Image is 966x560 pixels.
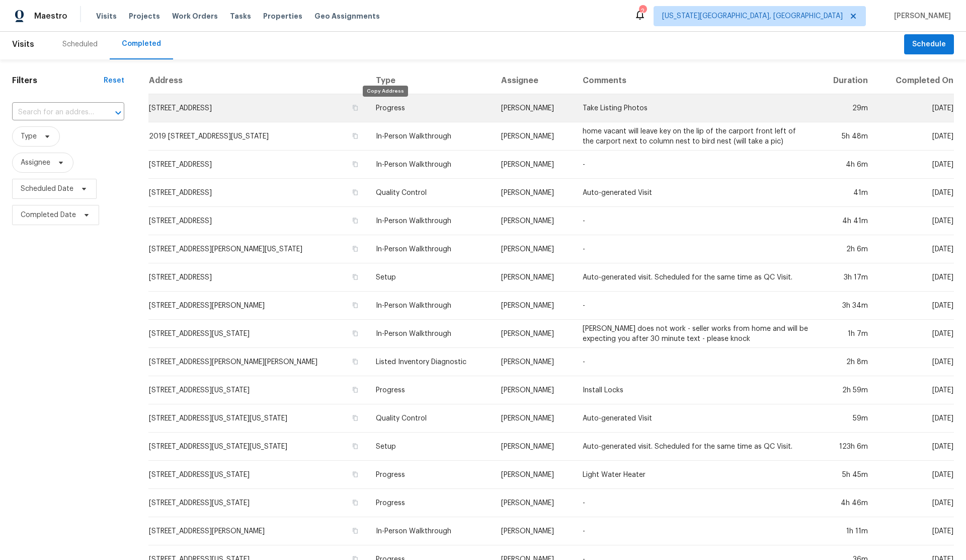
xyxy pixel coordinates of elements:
td: [PERSON_NAME] [493,433,574,461]
td: - [575,151,816,179]
td: 3h 17m [816,263,876,292]
td: [STREET_ADDRESS][PERSON_NAME] [148,292,367,320]
td: [STREET_ADDRESS][US_STATE] [148,489,367,517]
td: 4h 41m [816,207,876,235]
button: Copy Address [351,329,360,338]
button: Copy Address [351,442,360,451]
span: Assignee [21,158,50,168]
div: Completed [122,39,161,49]
td: Progress [368,376,493,404]
td: 123h 6m [816,433,876,461]
td: home vacant will leave key on the lip of the carport front left of the carport next to column nes... [575,122,816,151]
button: Copy Address [351,385,360,394]
td: In-Person Walkthrough [368,292,493,320]
span: Geo Assignments [314,11,380,21]
td: [DATE] [876,517,954,545]
td: [PERSON_NAME] [493,376,574,404]
td: [PERSON_NAME] [493,151,574,179]
td: [PERSON_NAME] [493,207,574,235]
td: In-Person Walkthrough [368,151,493,179]
button: Copy Address [351,413,360,423]
td: In-Person Walkthrough [368,517,493,545]
td: [STREET_ADDRESS][US_STATE] [148,376,367,404]
td: [DATE] [876,235,954,263]
button: Copy Address [351,470,360,479]
td: 2h 8m [816,348,876,376]
td: [PERSON_NAME] [493,489,574,517]
span: Visits [12,33,34,55]
th: Assignee [493,67,574,94]
th: Address [148,67,367,94]
td: [PERSON_NAME] does not work - seller works from home and will be expecting you after 30 minute te... [575,320,816,348]
td: Auto-generated Visit [575,404,816,433]
th: Type [368,67,493,94]
td: Install Locks [575,376,816,404]
td: 2h 6m [816,235,876,263]
button: Copy Address [351,272,360,282]
td: Auto-generated visit. Scheduled for the same time as QC Visit. [575,433,816,461]
td: [PERSON_NAME] [493,404,574,433]
td: [STREET_ADDRESS] [148,179,367,207]
td: Listed Inventory Diagnostic [368,348,493,376]
td: 3h 34m [816,292,876,320]
td: [PERSON_NAME] [493,235,574,263]
td: [DATE] [876,292,954,320]
div: Scheduled [62,39,98,49]
td: [STREET_ADDRESS] [148,263,367,292]
td: Quality Control [368,179,493,207]
td: Setup [368,263,493,292]
td: [DATE] [876,320,954,348]
td: 5h 45m [816,461,876,489]
td: Progress [368,461,493,489]
td: [DATE] [876,489,954,517]
td: - [575,292,816,320]
td: [PERSON_NAME] [493,461,574,489]
td: [DATE] [876,404,954,433]
td: [PERSON_NAME] [493,179,574,207]
td: 2019 [STREET_ADDRESS][US_STATE] [148,122,367,151]
td: [STREET_ADDRESS][US_STATE][US_STATE] [148,433,367,461]
span: Schedule [912,38,946,51]
td: Light Water Heater [575,461,816,489]
th: Comments [575,67,816,94]
td: Setup [368,433,493,461]
td: [DATE] [876,179,954,207]
td: 1h 7m [816,320,876,348]
td: [DATE] [876,263,954,292]
td: Auto-generated Visit [575,179,816,207]
span: Projects [129,11,160,21]
td: In-Person Walkthrough [368,235,493,263]
span: Scheduled Date [21,184,73,194]
td: Progress [368,94,493,122]
th: Duration [816,67,876,94]
button: Copy Address [351,357,360,366]
span: [US_STATE][GEOGRAPHIC_DATA], [GEOGRAPHIC_DATA] [662,11,843,21]
td: [PERSON_NAME] [493,263,574,292]
button: Copy Address [351,131,360,141]
button: Schedule [904,34,954,55]
div: 2 [639,6,646,16]
td: 1h 11m [816,517,876,545]
input: Search for an address... [12,105,96,120]
td: [PERSON_NAME] [493,320,574,348]
button: Copy Address [351,526,360,535]
td: [PERSON_NAME] [493,348,574,376]
span: Tasks [230,13,251,20]
div: Reset [104,76,124,86]
td: [STREET_ADDRESS][PERSON_NAME] [148,517,367,545]
td: Progress [368,489,493,517]
span: Work Orders [172,11,218,21]
td: [DATE] [876,151,954,179]
td: Take Listing Photos [575,94,816,122]
span: Completed Date [21,210,76,220]
span: Type [21,131,37,142]
span: Maestro [34,11,67,21]
button: Copy Address [351,244,360,253]
td: Auto-generated visit. Scheduled for the same time as QC Visit. [575,263,816,292]
td: 2h 59m [816,376,876,404]
span: Visits [96,11,117,21]
td: 29m [816,94,876,122]
td: [PERSON_NAME] [493,122,574,151]
td: In-Person Walkthrough [368,122,493,151]
h1: Filters [12,76,104,86]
